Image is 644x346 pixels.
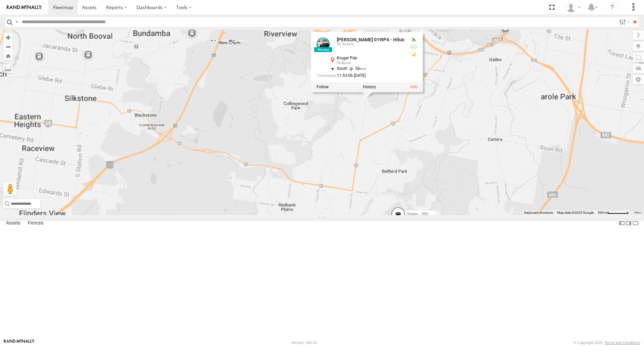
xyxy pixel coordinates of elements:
label: Map Settings [633,75,644,84]
span: Spare - 350FB3 [407,212,435,216]
div: Marco DiBenedetto [563,2,583,12]
label: Search Filter Options [616,17,631,27]
div: Kruger Pde [337,56,404,61]
span: 56 [347,66,367,71]
span: 500 m [598,211,607,214]
label: Dock Summary Table to the Left [619,218,625,228]
div: All Assets [337,43,404,47]
label: Assets [3,219,24,228]
button: Zoom in [3,33,13,42]
button: Map Scale: 500 m per 59 pixels [596,210,631,215]
button: Zoom Home [3,51,13,60]
a: [PERSON_NAME] 019IP4 - Hilux [337,37,404,43]
button: Drag Pegman onto the map to open Street View [3,182,17,196]
div: No voltage information received from this device. [410,45,418,50]
a: Terms (opens in new tab) [634,211,641,214]
i: ? [607,2,618,13]
label: Hide Summary Table [632,218,639,228]
div: Version: 306.00 [291,341,317,345]
div: Date/time of location update [317,74,404,78]
label: Measure [3,64,13,73]
label: Dock Summary Table to the Right [625,218,632,228]
a: Terms and Conditions [605,341,640,345]
img: rand-logo.svg [7,5,42,10]
div: Valid GPS Fix [410,38,418,43]
div: GSM Signal = 3 [410,52,418,57]
a: View Asset Details [317,38,330,51]
span: South [337,66,347,71]
div: © Copyright 2025 - [574,341,640,345]
button: Keyboard shortcuts [524,210,553,215]
label: View Asset History [363,85,376,90]
a: View Asset Details [411,85,418,90]
span: Map data ©2025 Google [557,211,594,214]
label: Fences [24,219,47,228]
a: Visit our Website [4,339,35,346]
label: Realtime tracking of Asset [317,85,329,90]
div: Redbank [337,61,404,65]
button: Zoom out [3,42,13,51]
label: Search Query [14,17,19,27]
